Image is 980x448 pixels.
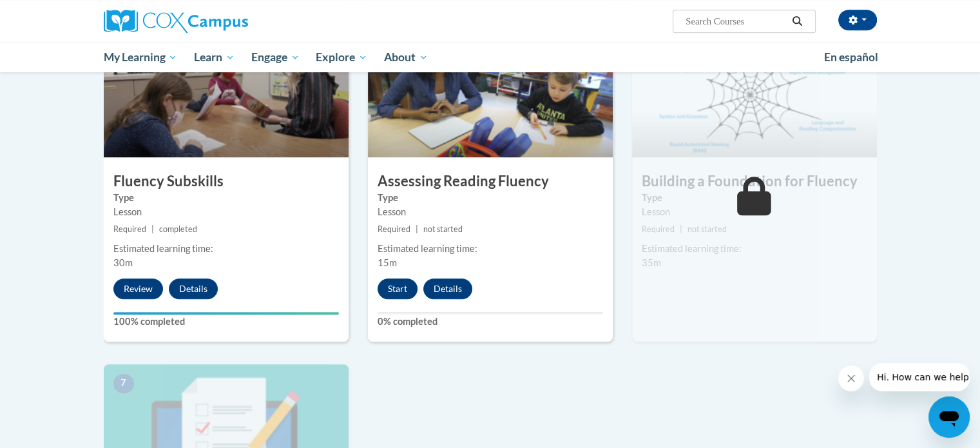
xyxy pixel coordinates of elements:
span: | [680,224,682,234]
span: En español [824,50,878,64]
span: 35m [642,257,661,268]
a: En español [816,44,887,71]
img: Course Image [632,28,877,157]
span: Engage [251,50,300,65]
button: Start [378,278,418,299]
span: | [416,224,418,234]
label: 100% completed [113,315,339,329]
h3: Assessing Reading Fluency [368,171,613,191]
div: Estimated learning time: [642,242,867,256]
iframe: Close message [838,365,864,391]
span: Hi. How can we help? [8,9,104,19]
div: Lesson [642,205,867,219]
span: Learn [194,50,235,65]
a: Engage [243,43,308,72]
button: Search [787,14,807,29]
img: Course Image [104,28,349,157]
div: Lesson [378,205,603,219]
span: Required [113,224,146,234]
span: completed [159,224,197,234]
span: Required [642,224,675,234]
button: Account Settings [838,10,877,30]
label: Type [378,191,603,205]
div: Estimated learning time: [378,242,603,256]
div: Main menu [84,43,896,72]
img: Cox Campus [104,10,248,33]
a: My Learning [95,43,186,72]
a: About [376,43,436,72]
label: Type [642,191,867,205]
div: Your progress [113,312,339,315]
a: Learn [186,43,243,72]
span: Explore [316,50,367,65]
span: 15m [378,257,397,268]
button: Review [113,278,163,299]
iframe: Message from company [869,363,970,391]
div: Lesson [113,205,339,219]
label: 0% completed [378,315,603,329]
iframe: Button to launch messaging window [928,396,970,438]
span: | [151,224,154,234]
button: Details [169,278,218,299]
span: 7 [113,374,134,393]
img: Course Image [368,28,613,157]
span: 30m [113,257,133,268]
span: not started [687,224,727,234]
div: Estimated learning time: [113,242,339,256]
span: About [384,50,428,65]
span: not started [423,224,463,234]
a: Cox Campus [104,10,349,33]
h3: Building a Foundation for Fluency [632,171,877,191]
label: Type [113,191,339,205]
span: My Learning [103,50,177,65]
input: Search Courses [684,14,787,29]
h3: Fluency Subskills [104,171,349,191]
button: Details [423,278,472,299]
span: Required [378,224,410,234]
a: Explore [307,43,376,72]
